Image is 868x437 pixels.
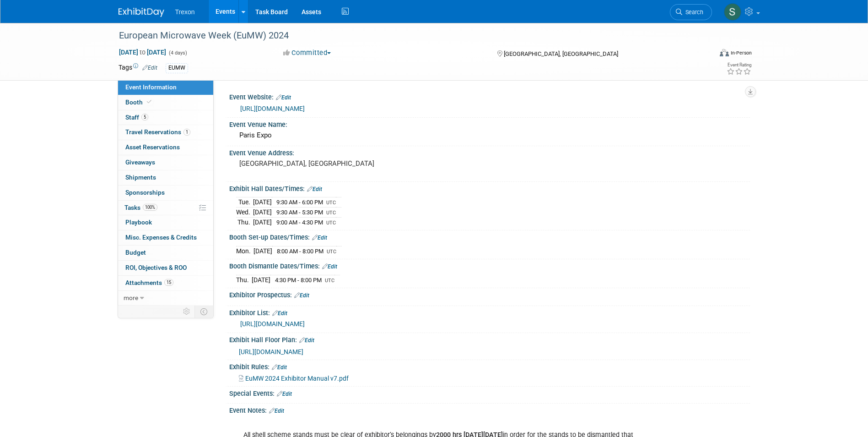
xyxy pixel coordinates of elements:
span: Travel Reservations [125,128,190,136]
span: ROI, Objectives & ROO [125,264,187,271]
a: Tasks100% [118,201,213,215]
span: Trexon [175,8,195,16]
a: EuMW 2024 Exhibitor Manual v7.pdf [239,375,349,382]
img: ExhibitDay [119,8,164,17]
span: Tasks [124,204,157,211]
td: Thu. [236,217,253,227]
span: 9:30 AM - 6:00 PM [276,199,323,206]
span: Event Information [125,83,177,91]
div: Event Format [658,48,752,61]
a: Edit [312,235,327,241]
a: Edit [272,310,287,317]
div: Booth Set-up Dates/Times: [229,230,750,242]
i: Booth reservation complete [147,99,151,104]
span: 1 [183,129,190,136]
td: [DATE] [252,275,270,284]
a: [URL][DOMAIN_NAME] [240,105,305,112]
td: Mon. [236,246,253,256]
div: Exhibit Hall Floor Plan: [229,333,750,345]
span: UTC [325,278,334,284]
span: 9:30 AM - 5:30 PM [276,209,323,216]
div: Exhibit Rules: [229,360,750,372]
td: [DATE] [253,208,272,218]
a: Search [670,4,712,20]
td: [DATE] [253,197,272,208]
span: [DATE] [DATE] [119,48,167,56]
td: [DATE] [253,246,272,256]
span: EuMW 2024 Exhibitor Manual v7.pdf [245,375,349,382]
span: UTC [326,210,336,216]
img: Steve Groves [724,3,741,21]
td: [DATE] [253,217,272,227]
span: 8:00 AM - 8:00 PM [277,248,323,255]
a: [URL][DOMAIN_NAME] [240,320,305,328]
a: Shipments [118,170,213,185]
a: Event Information [118,80,213,95]
td: Toggle Event Tabs [194,306,213,317]
span: Booth [125,98,153,106]
div: Exhibit Hall Dates/Times: [229,182,750,194]
a: [URL][DOMAIN_NAME] [239,348,303,355]
a: Sponsorships [118,186,213,200]
a: Staff5 [118,110,213,125]
span: (4 days) [168,50,187,56]
div: Event Website: [229,90,750,102]
div: Event Venue Address: [229,146,750,158]
a: Budget [118,246,213,260]
a: more [118,291,213,306]
span: 9:00 AM - 4:30 PM [276,219,323,226]
td: Thu. [236,275,252,284]
span: [GEOGRAPHIC_DATA], [GEOGRAPHIC_DATA] [504,50,618,57]
span: to [138,49,147,56]
span: 100% [143,204,157,211]
div: Special Events: [229,387,750,399]
a: Edit [276,94,291,101]
a: Edit [307,186,322,192]
div: Exhibitor List: [229,306,750,318]
button: Committed [280,48,334,58]
span: Asset Reservations [125,143,180,151]
span: Sponsorships [125,189,165,196]
span: 4:30 PM - 8:00 PM [275,277,322,284]
a: Edit [277,391,292,397]
a: Edit [299,337,314,344]
span: Attachments [125,279,173,286]
span: more [124,294,138,301]
span: Search [682,9,703,16]
div: Event Rating [727,63,751,67]
div: Event Venue Name: [229,118,750,129]
span: UTC [327,249,336,255]
a: Attachments15 [118,276,213,290]
span: UTC [326,220,336,226]
a: Edit [142,65,157,71]
td: Personalize Event Tab Strip [179,306,195,317]
span: Staff [125,114,148,121]
img: Format-Inperson.png [720,49,729,56]
span: Budget [125,249,146,256]
a: Edit [294,292,309,299]
div: Booth Dismantle Dates/Times: [229,259,750,271]
div: Exhibitor Prospectus: [229,288,750,300]
a: Asset Reservations [118,140,213,155]
div: Event Notes: [229,404,750,415]
span: 5 [141,114,148,120]
a: Playbook [118,215,213,230]
a: Travel Reservations1 [118,125,213,140]
span: Playbook [125,218,152,226]
div: EUMW [166,63,188,73]
td: Tags [119,63,157,73]
div: In-Person [730,49,752,56]
span: 15 [164,279,173,286]
span: Misc. Expenses & Credits [125,234,197,241]
a: Misc. Expenses & Credits [118,230,213,245]
span: Giveaways [125,158,155,166]
td: Tue. [236,197,253,208]
div: European Microwave Week (EuMW) 2024 [116,27,698,44]
a: Edit [269,408,284,414]
a: Booth [118,95,213,110]
span: Shipments [125,174,156,181]
a: ROI, Objectives & ROO [118,261,213,275]
a: Edit [322,263,337,270]
span: UTC [326,200,336,206]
